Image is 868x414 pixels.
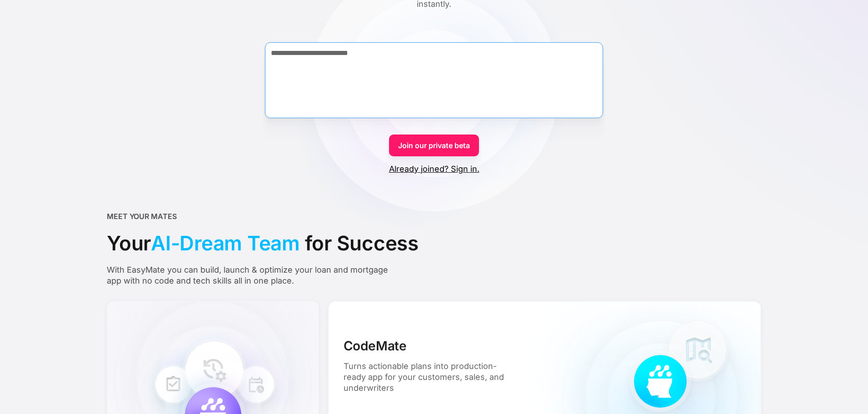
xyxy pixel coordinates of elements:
[344,336,407,355] p: CodeMate
[107,264,394,286] div: With EasyMate you can build, launch & optimize your loan and mortgage app with no code and tech s...
[107,26,761,175] form: Form
[151,227,300,259] span: AI-Dream Team
[305,227,419,259] span: for Success
[344,361,512,394] p: Turns actionable plans into production-ready app for your customers, sales, and underwriters
[107,227,419,259] div: Your
[389,164,479,175] a: Already joined? Sign in.
[107,211,177,222] div: MEET YOUR MATES
[389,135,479,156] a: Join our private beta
